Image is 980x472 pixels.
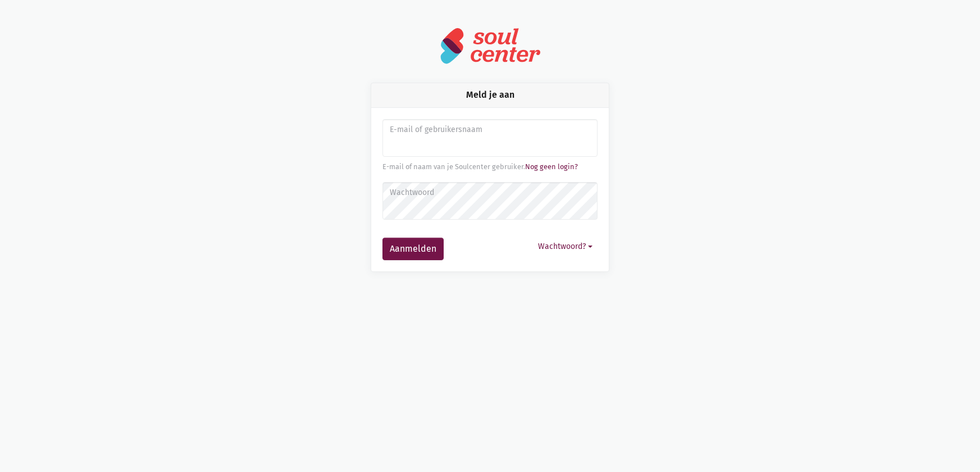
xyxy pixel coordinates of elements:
[440,27,541,65] img: logo-soulcenter-full.svg
[382,161,598,173] div: E-mail of naam van je Soulcenter gebruiker.
[390,124,590,136] label: E-mail of gebruikersnaam
[533,238,598,255] button: Wachtwoord?
[382,238,444,260] button: Aanmelden
[390,187,590,199] label: Wachtwoord
[382,119,598,260] form: Aanmelden
[525,162,578,171] a: Nog geen login?
[371,83,609,107] div: Meld je aan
